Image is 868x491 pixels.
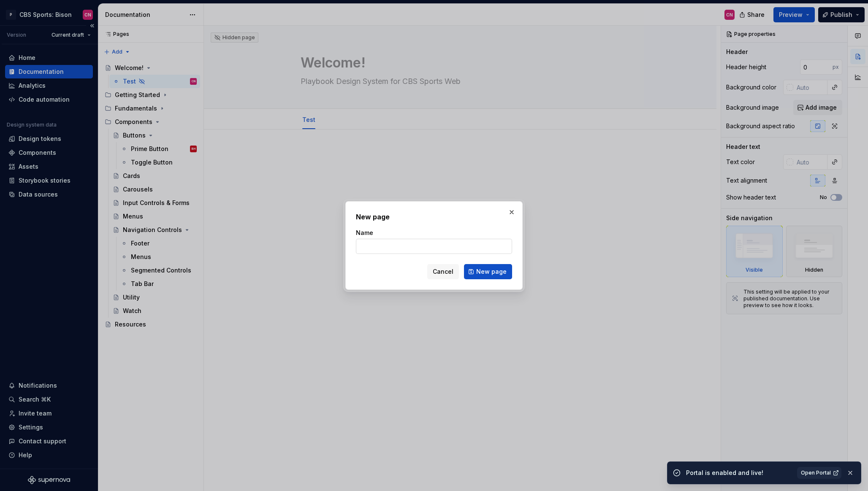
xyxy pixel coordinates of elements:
span: Open Portal [801,469,831,476]
button: New page [464,264,512,279]
button: Cancel [427,264,459,279]
span: Cancel [433,267,453,276]
label: Name [356,229,373,237]
h2: New page [356,212,512,222]
a: Open Portal [797,467,841,479]
span: New page [476,267,507,276]
div: Portal is enabled and live! [686,469,792,477]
